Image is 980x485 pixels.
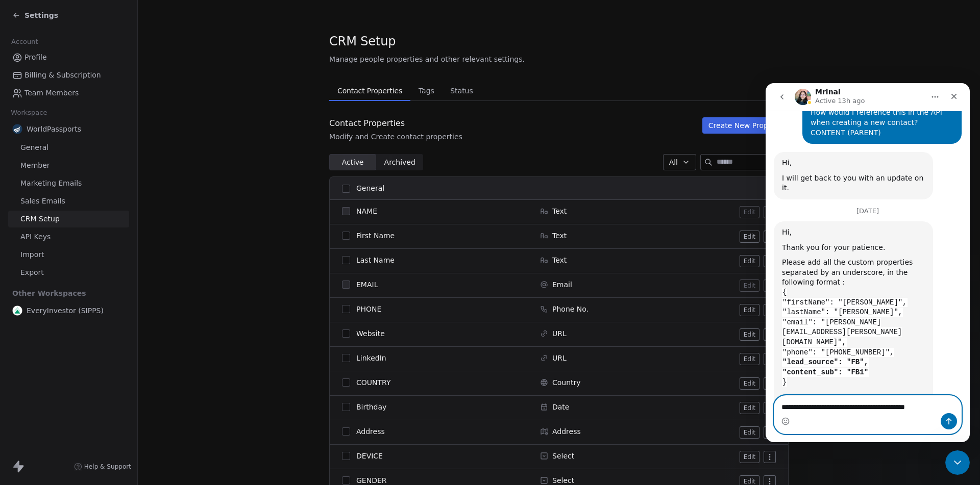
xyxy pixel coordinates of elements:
[333,84,406,98] span: Contact Properties
[740,426,759,439] button: Edit
[20,232,51,242] span: API Keys
[20,196,65,207] span: Sales Emails
[8,67,129,84] a: Billing & Subscription
[552,328,567,339] span: URL
[20,178,82,189] span: Marketing Emails
[356,328,385,339] span: Website
[16,174,159,205] div: Please add all the custom properties separated by an underscore, in the following format :
[552,279,572,290] span: Email
[552,304,589,314] span: Phone No.
[356,279,378,290] span: EMAIL
[175,330,191,346] button: Send a message…
[7,105,52,120] span: Workspace
[12,305,22,316] img: EI.png
[740,206,759,218] button: Edit
[20,214,60,224] span: CRM Setup
[329,34,396,49] span: CRM Setup
[669,157,678,168] span: All
[552,426,581,437] span: Address
[356,183,384,194] span: General
[8,175,129,192] a: Marketing Emails
[356,206,377,216] span: NAME
[766,83,970,442] iframe: Intercom live chat
[740,377,759,390] button: Edit
[9,313,195,340] textarea: Message…
[27,305,104,316] span: EveryInvestor (SIPPS)
[20,142,48,153] span: General
[329,132,462,142] div: Modify and Create contact properties
[16,215,142,224] code: "firstName": "[PERSON_NAME]",
[12,124,22,134] img: favicon.webp
[8,193,129,210] a: Sales Emails
[740,402,759,414] button: Edit
[8,157,129,174] a: Member
[552,231,567,241] span: Text
[740,328,759,341] button: Edit
[740,353,759,365] button: Edit
[384,157,415,168] span: Archived
[8,139,129,156] a: General
[356,377,390,388] span: COUNTRY
[356,304,381,314] span: PHONE
[329,54,525,64] span: Manage people properties and other relevant settings.
[16,294,21,303] code: }
[16,274,103,284] code: "lead_source": "FB",
[446,84,477,98] span: Status
[8,138,167,351] div: Hi,Thank you for your patience.Please add all the custom properties separated by an underscore, i...
[16,224,137,234] code: "lastName": "[PERSON_NAME]",
[740,255,759,267] button: Edit
[8,49,129,66] a: Profile
[552,255,567,265] span: Text
[16,160,159,170] div: Thank you for your patience.
[24,10,58,20] span: Settings
[740,279,759,292] button: Edit
[7,34,42,49] span: Account
[702,117,789,134] button: Create New Property
[27,124,81,134] span: WorldPassports
[552,206,567,216] span: Text
[16,334,24,342] button: Emoji picker
[8,246,129,263] a: Import
[356,231,395,241] span: First Name
[16,265,129,274] code: "phone": "[PHONE_NUMBER]",
[356,426,385,437] span: Address
[20,160,50,171] span: Member
[20,267,44,278] span: Export
[356,451,383,461] span: DEVICE
[16,144,159,155] div: Hi,
[740,231,759,243] button: Edit
[356,353,386,363] span: LinkedIn
[414,84,438,98] span: Tags
[24,70,101,81] span: Billing & Subscription
[16,285,103,294] code: "content_sub": "FB1"
[8,228,129,245] a: API Keys
[8,85,129,101] a: Team Members
[552,402,569,412] span: Date
[8,285,90,301] span: Other Workspaces
[8,264,129,281] a: Export
[740,451,759,463] button: Edit
[24,52,47,63] span: Profile
[552,377,581,388] span: Country
[24,88,79,98] span: Team Members
[12,10,58,20] a: Settings
[74,463,131,471] a: Help & Support
[356,402,386,412] span: Birthday
[552,353,567,363] span: URL
[84,463,131,471] span: Help & Support
[329,117,462,130] div: Contact Properties
[356,255,395,265] span: Last Name
[945,450,970,475] iframe: Intercom live chat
